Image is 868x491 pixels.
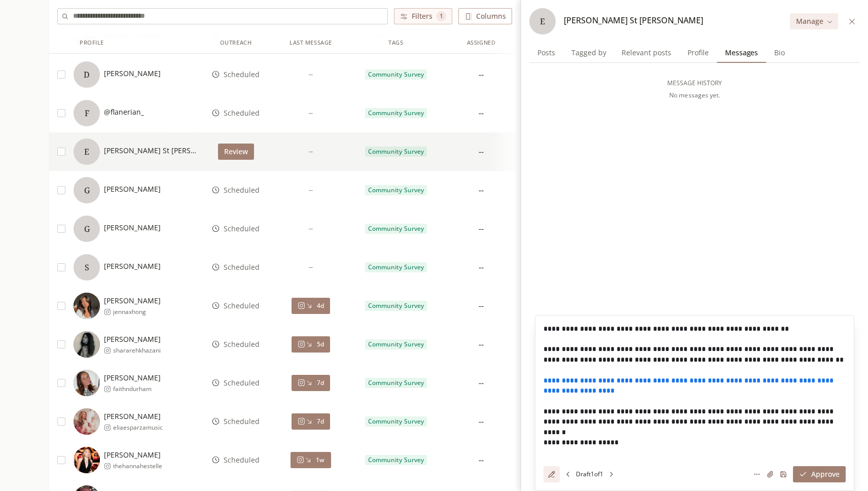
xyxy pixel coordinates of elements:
span: Profile [683,46,713,60]
span: -- [309,71,313,79]
div: Last Message [290,39,332,47]
div: -- [479,261,484,273]
span: Scheduled [224,416,260,427]
img: https://lookalike-images.influencerlist.ai/profiles/7823dc58-4277-4e5d-b0df-3ba3760dd2e2.jpg [74,447,100,473]
button: 7d [292,413,330,430]
span: Messages [721,46,762,60]
span: 7d [317,379,324,387]
span: MESSAGE HISTORY [667,79,722,87]
div: -- [479,338,484,350]
span: 4d [317,302,324,310]
span: Community Survey [368,302,423,310]
div: -- [479,223,484,235]
span: eliaesparzamusic [113,424,163,432]
div: Outreach [220,39,251,47]
span: shararehkhazani [113,346,161,355]
button: Manage [790,13,838,29]
div: -- [479,415,484,428]
span: -- [309,109,313,117]
div: Profile [80,39,104,47]
span: Community Survey [368,148,423,156]
div: -- [479,146,484,158]
div: F [74,100,100,126]
span: Scheduled [224,224,260,234]
img: https://lookalike-images.influencerlist.ai/profiles/70c66efd-af9f-47ba-bf46-cc599d162cd7.jpg [74,331,100,358]
span: Scheduled [224,301,260,311]
button: Filters 1 [394,8,452,24]
span: [PERSON_NAME] [104,68,161,79]
span: [PERSON_NAME] [104,411,163,422]
span: No messages yet. [669,91,719,99]
div: -- [479,184,484,196]
span: 1w [316,456,324,464]
div: -- [479,454,484,466]
button: Columns [458,8,512,24]
div: Tags [388,39,403,47]
div: G [74,177,100,203]
span: Community Survey [368,186,423,194]
span: Scheduled [224,108,260,118]
img: https://lookalike-images.influencerlist.ai/profiles/f1aff01d-9ddc-4343-9a98-a05766fb7579.jpg [74,293,100,319]
button: 4d [292,298,330,314]
span: Community Survey [368,71,423,79]
span: Relevant posts [618,46,675,60]
div: E [74,138,100,165]
span: [PERSON_NAME] St [PERSON_NAME] [564,14,703,26]
img: https://lookalike-images.influencerlist.ai/profiles/2a58a723-3f22-47d7-9a90-ee1d73f104fc.jpg [74,408,100,435]
div: -- [479,377,484,389]
div: Assigned [467,39,495,47]
span: Draft 1 of 1 [576,470,603,478]
span: -- [309,263,313,271]
span: Community Survey [368,417,423,426]
span: 5d [317,340,324,348]
span: [PERSON_NAME] [104,261,161,271]
button: 7d [292,375,330,391]
div: G [74,216,100,242]
span: Community Survey [368,456,423,464]
span: -- [309,225,313,233]
span: Community Survey [368,225,423,233]
button: Review [218,144,254,160]
span: [PERSON_NAME] [104,373,161,383]
div: E [529,8,556,34]
span: Community Survey [368,379,423,387]
span: faithndurham [113,385,161,393]
span: Community Survey [368,263,423,271]
span: Scheduled [224,378,260,388]
span: Scheduled [224,262,260,272]
span: [PERSON_NAME] St [PERSON_NAME] [104,146,199,156]
span: Scheduled [224,185,260,195]
span: Bio [770,46,789,60]
span: Scheduled [224,339,260,349]
span: jennaxhong [113,308,161,316]
span: [PERSON_NAME] [104,223,161,233]
span: Community Survey [368,109,423,117]
span: Scheduled [224,69,260,80]
button: 5d [292,336,330,353]
span: [PERSON_NAME] [104,184,161,194]
span: [PERSON_NAME] [104,334,161,344]
span: -- [309,148,313,156]
span: thehannahestelle [113,462,162,470]
button: Approve [793,466,846,482]
span: 7d [317,417,324,426]
img: https://lookalike-images.influencerlist.ai/profiles/73b7f26f-e6c8-4bb8-878d-0080f42e0f7b.jpg [74,370,100,396]
span: Tagged by [567,46,610,60]
div: -- [479,107,484,119]
span: [PERSON_NAME] [104,450,162,460]
div: -- [479,300,484,312]
span: -- [309,186,313,194]
div: -- [479,68,484,81]
div: S [74,254,100,280]
span: [PERSON_NAME] [104,296,161,306]
span: Scheduled [224,455,260,465]
span: Community Survey [368,340,423,348]
button: 1w [291,452,331,468]
span: 1 [437,11,446,21]
div: D [74,61,100,88]
span: Posts [533,46,559,60]
span: @flanerian_ [104,107,144,117]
